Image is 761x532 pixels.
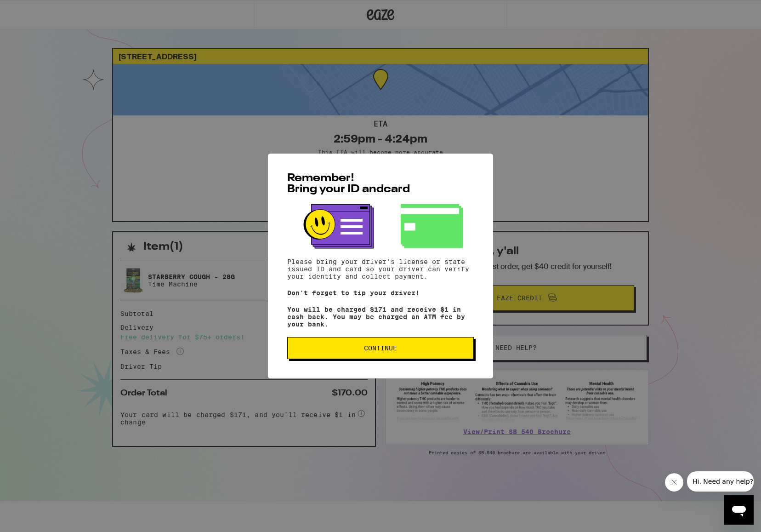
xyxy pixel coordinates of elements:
[287,173,410,195] span: Remember! Bring your ID and card
[364,345,397,351] span: Continue
[687,471,754,492] iframe: Message from company
[287,289,474,297] p: Don't forget to tip your driver!
[724,495,754,525] iframe: Button to launch messaging window
[287,306,474,328] p: You will be charged $171 and receive $1 in cash back. You may be charged an ATM fee by your bank.
[287,337,474,359] button: Continue
[287,258,474,280] p: Please bring your driver's license or state issued ID and card so your driver can verify your ide...
[665,473,683,492] iframe: Close message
